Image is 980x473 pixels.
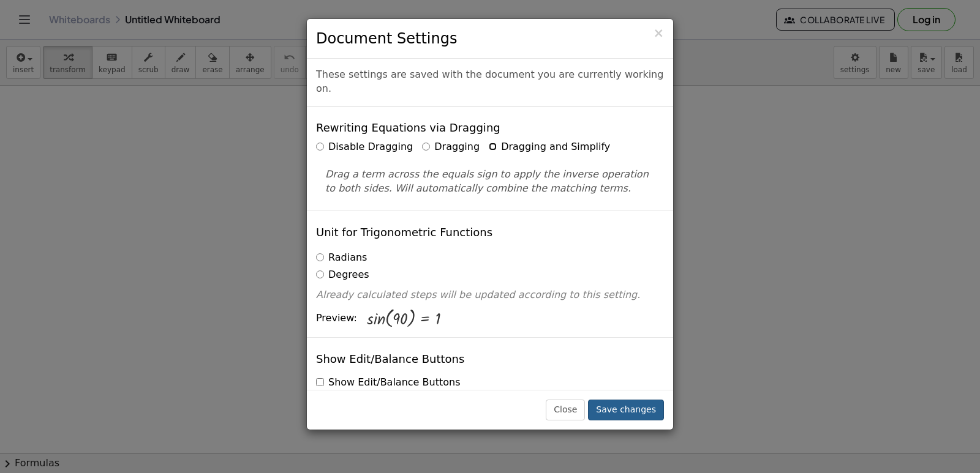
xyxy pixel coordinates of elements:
p: Drag a term across the equals sign to apply the inverse operation to both sides. Will automatical... [325,168,655,196]
h4: Rewriting Equations via Dragging [316,122,500,134]
span: Preview: [316,311,357,326]
h3: Document Settings [316,28,664,49]
label: Radians [316,251,367,265]
label: Disable Dragging [316,140,413,154]
button: Close [546,400,585,420]
button: Save changes [588,400,664,420]
input: Dragging [422,143,430,151]
span: × [653,26,664,40]
h4: Show Edit/Balance Buttons [316,353,464,365]
button: Close [653,27,664,40]
input: Dragging and Simplify [489,143,497,151]
label: Dragging and Simplify [489,140,610,154]
label: Dragging [422,140,480,154]
input: Degrees [316,270,324,278]
h4: Unit for Trigonometric Functions [316,226,492,239]
input: Disable Dragging [316,143,324,151]
div: These settings are saved with the document you are currently working on. [307,59,673,106]
input: Show Edit/Balance Buttons [316,378,324,386]
label: Show Edit/Balance Buttons [316,376,460,390]
label: Degrees [316,268,369,282]
input: Radians [316,253,324,261]
p: Already calculated steps will be updated according to this setting. [316,288,664,302]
